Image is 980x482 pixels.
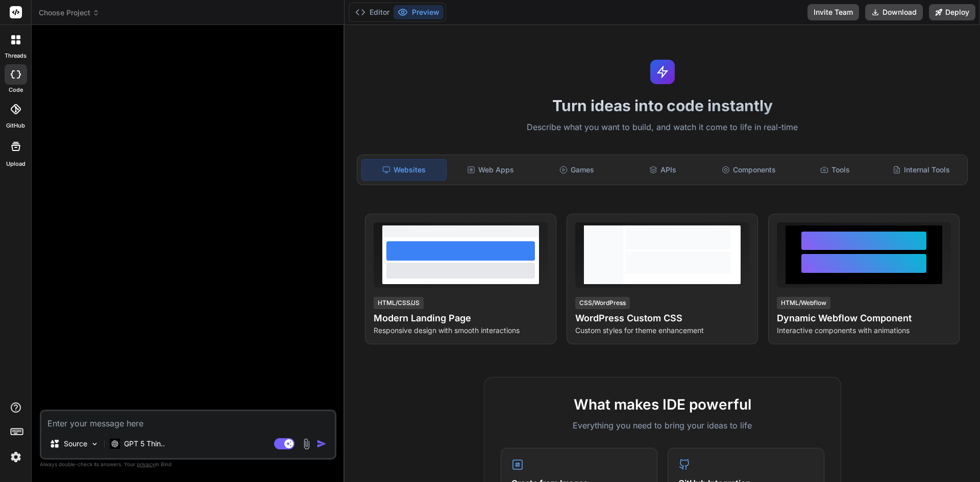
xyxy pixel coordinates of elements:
[7,448,24,466] img: settings
[777,297,830,309] div: HTML/Webflow
[64,439,87,449] p: Source
[575,311,749,325] h4: WordPress Custom CSS
[6,160,26,168] label: Upload
[807,4,859,20] button: Invite Team
[575,325,749,336] p: Custom styles for theme enhancement
[865,4,923,20] button: Download
[351,96,974,115] h1: Turn ideas into code instantly
[6,121,25,130] label: GitHub
[137,461,155,467] span: privacy
[394,5,444,19] button: Preview
[777,311,951,325] h4: Dynamic Webflow Component
[501,419,824,432] p: Everything you need to bring your ideas to life
[777,325,951,336] p: Interactive components with animations
[374,311,548,325] h4: Modern Landing Page
[793,159,877,181] div: Tools
[9,86,23,94] label: code
[316,439,327,449] img: icon
[351,5,394,19] button: Editor
[361,159,447,181] div: Websites
[501,394,824,415] h2: What makes IDE powerful
[110,439,120,448] img: GPT 5 Thinking High
[575,297,630,309] div: CSS/WordPress
[374,297,424,309] div: HTML/CSS/JS
[535,159,619,181] div: Games
[879,159,963,181] div: Internal Tools
[374,325,548,336] p: Responsive design with smooth interactions
[707,159,791,181] div: Components
[39,8,100,18] span: Choose Project
[124,439,165,449] p: GPT 5 Thin..
[90,440,99,448] img: Pick Models
[621,159,705,181] div: APIs
[301,438,312,450] img: attachment
[40,460,336,469] p: Always double-check its answers. Your in Bind
[929,4,975,20] button: Deploy
[351,121,974,134] p: Describe what you want to build, and watch it come to life in real-time
[449,159,533,181] div: Web Apps
[5,52,27,60] label: threads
